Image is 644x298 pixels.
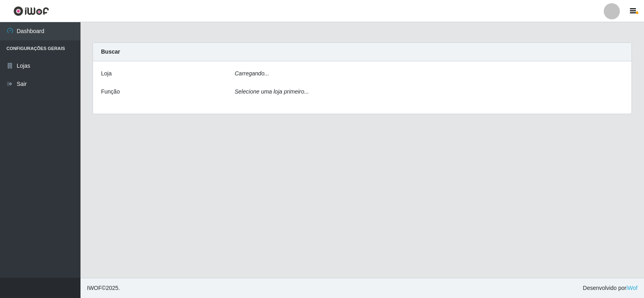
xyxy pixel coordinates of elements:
[235,70,269,77] i: Carregando...
[87,285,102,291] span: IWOF
[101,69,111,78] label: Loja
[626,285,638,291] a: iWof
[101,48,120,55] strong: Buscar
[101,88,120,96] label: Função
[87,284,120,292] span: © 2025 .
[583,284,638,292] span: Desenvolvido por
[13,6,49,16] img: CoreUI Logo
[235,88,309,95] i: Selecione uma loja primeiro...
